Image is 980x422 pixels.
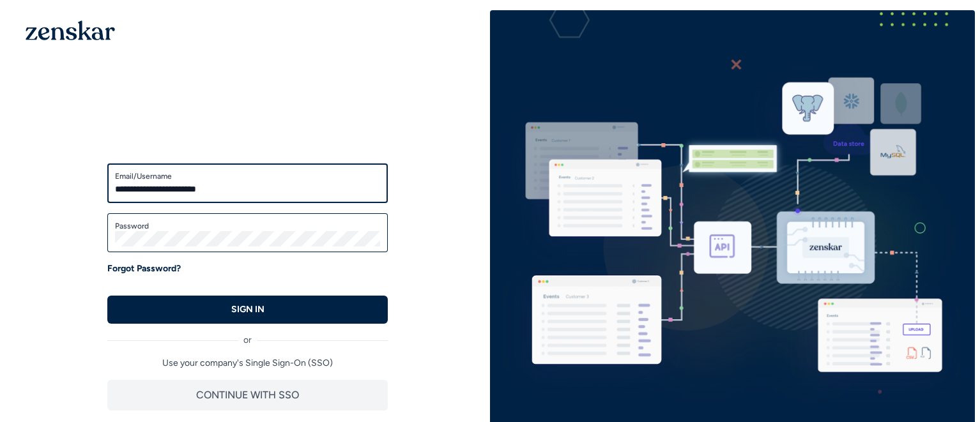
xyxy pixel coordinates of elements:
[107,262,181,275] a: Forgot Password?
[231,303,264,316] p: SIGN IN
[115,221,380,231] label: Password
[115,171,380,181] label: Email/Username
[107,380,388,411] button: CONTINUE WITH SSO
[107,324,388,347] div: or
[107,357,388,370] p: Use your company's Single Sign-On (SSO)
[26,20,115,40] img: 1OGAJ2xQqyY4LXKgY66KYq0eOWRCkrZdAb3gUhuVAqdWPZE9SRJmCz+oDMSn4zDLXe31Ii730ItAGKgCKgCCgCikA4Av8PJUP...
[107,296,388,324] button: SIGN IN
